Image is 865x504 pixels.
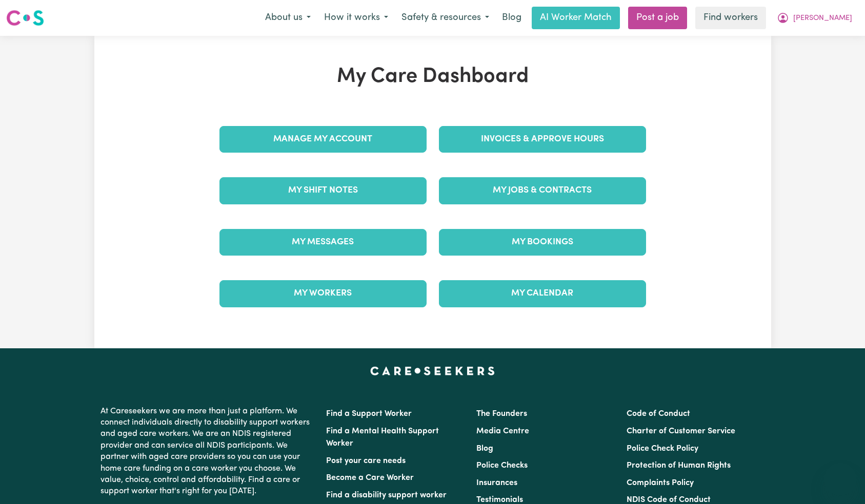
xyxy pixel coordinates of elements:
a: My Shift Notes [219,177,427,204]
a: Code of Conduct [627,410,690,418]
a: Find a Support Worker [326,410,412,418]
a: Careseekers home page [370,367,495,375]
h1: My Care Dashboard [213,65,652,89]
a: NDIS Code of Conduct [627,496,711,504]
a: My Calendar [439,280,646,307]
a: Become a Care Worker [326,474,414,482]
button: My Account [770,7,859,29]
a: My Bookings [439,229,646,256]
a: Post your care needs [326,457,406,465]
a: Police Check Policy [627,445,698,453]
a: The Founders [476,410,527,418]
button: About us [258,7,317,29]
a: My Jobs & Contracts [439,177,646,204]
a: My Messages [219,229,427,256]
a: Blog [496,7,528,29]
a: Manage My Account [219,126,427,153]
a: Insurances [476,479,517,487]
a: Testimonials [476,496,523,504]
a: Media Centre [476,427,529,435]
a: Police Checks [476,461,528,470]
button: Safety & resources [395,7,496,29]
a: Find a disability support worker [326,491,447,499]
p: At Careseekers we are more than just a platform. We connect individuals directly to disability su... [100,402,314,501]
button: How it works [317,7,395,29]
span: [PERSON_NAME] [793,13,852,24]
img: Careseekers logo [6,9,44,27]
iframe: Button to launch messaging window [824,463,857,496]
a: Invoices & Approve Hours [439,126,646,153]
a: Careseekers logo [6,6,44,30]
a: Find a Mental Health Support Worker [326,427,439,448]
a: Post a job [628,7,687,29]
a: AI Worker Match [532,7,620,29]
a: Find workers [695,7,766,29]
a: Protection of Human Rights [627,461,731,470]
a: Complaints Policy [627,479,694,487]
a: Blog [476,445,493,453]
a: My Workers [219,280,427,307]
a: Charter of Customer Service [627,427,735,435]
